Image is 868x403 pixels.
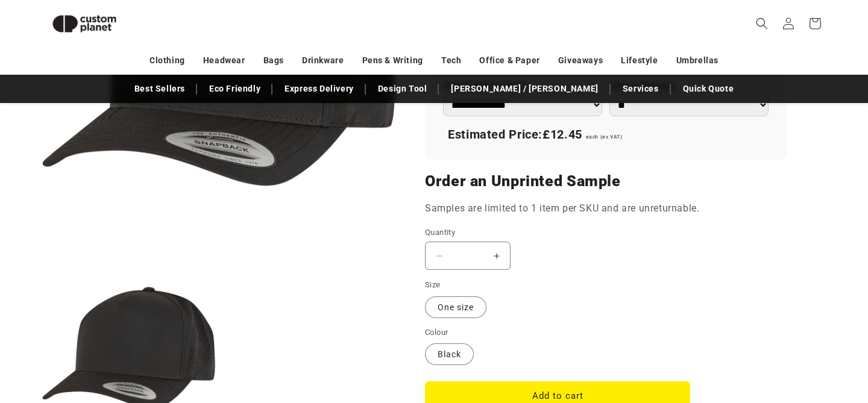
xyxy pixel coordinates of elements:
a: Best Sellers [128,78,191,99]
a: Giveaways [558,50,603,71]
a: Eco Friendly [203,78,266,99]
div: Estimated Price: [443,122,769,148]
p: Samples are limited to 1 item per SKU and are unreturnable. [425,200,787,217]
a: [PERSON_NAME] / [PERSON_NAME] [445,78,604,99]
legend: Size [425,279,442,291]
span: £12.45 [542,127,582,142]
label: Quantity [425,226,690,239]
a: Bags [263,50,284,71]
legend: Colour [425,326,449,339]
a: Design Tool [372,78,433,99]
label: One size [425,296,486,318]
summary: Search [749,10,775,37]
a: Quick Quote [677,78,740,99]
img: Custom Planet [42,5,127,43]
a: Drinkware [302,50,344,71]
a: Clothing [149,50,185,71]
a: Tech [441,50,461,71]
a: Headwear [203,50,245,71]
span: each (ex VAT) [586,134,623,140]
a: Office & Paper [479,50,539,71]
label: Black [425,343,474,365]
a: Pens & Writing [362,50,423,71]
a: Services [617,78,665,99]
iframe: Chat Widget [661,273,868,403]
a: Umbrellas [676,50,719,71]
a: Express Delivery [278,78,360,99]
h2: Order an Unprinted Sample [425,172,787,191]
a: Lifestyle [621,50,658,71]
